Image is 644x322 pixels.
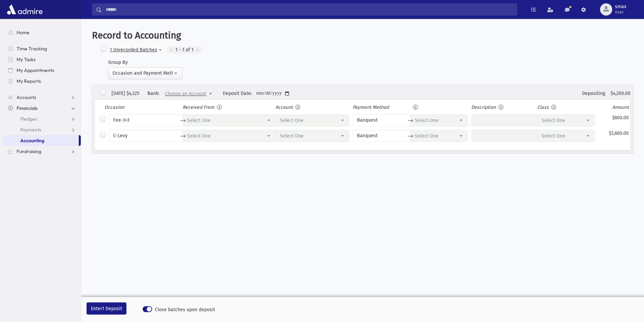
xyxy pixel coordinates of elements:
span: Choose an Account [165,91,206,97]
span: C-Levy [183,130,276,142]
label: C-Levy [109,130,183,142]
th: Account [276,102,351,113]
span: Financials [17,105,38,111]
a: Payments [3,124,81,135]
span: Select One [415,133,438,139]
img: AdmirePro [5,3,44,16]
span: Select One [276,114,349,126]
span: Accounts [17,94,36,100]
span: My Tasks [17,56,35,63]
th: Amount [597,102,630,113]
button: Enter1 Deposit [87,302,126,315]
span: Select One [410,114,468,126]
span: Pledges [20,116,37,122]
div: Occasion and Payment Method [113,70,173,77]
span: Occasion [104,104,124,110]
span: Select One [187,133,211,139]
span: Close batches upon deposit [155,306,215,313]
a: Time Tracking [3,43,81,54]
span: 1 Deposit [102,306,122,312]
label: Banquest [353,114,410,126]
input: Search [102,3,517,16]
span: Fundraising [17,148,41,154]
th: Class [537,102,597,113]
div: < [167,46,175,54]
span: User [615,9,626,15]
button: Occasion and Payment Method [108,67,183,79]
span: Select One [280,133,304,139]
a: My Appointments [3,65,81,76]
span: Select One [415,118,438,123]
div: Depositing [580,90,605,97]
a: Accounting [3,135,79,146]
span: Select One [542,133,565,139]
span: Time Tracking [17,46,47,52]
a: Pledges [3,114,81,124]
span: Home [17,29,29,35]
span: Select One [542,118,565,123]
div: Bank: [147,88,217,100]
div: > [193,46,202,54]
span: Select One [276,130,349,142]
a: My Tasks [3,54,81,65]
a: Home [3,27,81,38]
span: Select One [280,118,304,123]
div: 1 Unrecorded Batches [110,46,157,53]
td: $600.00 [597,113,630,128]
a: My Reports [3,76,81,86]
a: Accounts [3,92,81,103]
span: 1 - 1 of 1 [175,46,193,53]
div: [DATE] $4,325 [112,90,139,97]
span: Fee-3+3 [183,114,276,126]
a: Financials [3,103,81,114]
div: Group By [108,59,183,66]
th: Received From [183,102,276,113]
th: Description [470,102,537,113]
a: Fundraising [3,146,81,157]
span: Record to Accounting [92,30,181,41]
span: Choose an Account [161,88,217,100]
span: Payments [20,127,41,133]
span: Select One [187,118,211,123]
span: Accounting [20,138,44,144]
span: My Appointments [17,67,54,73]
td: $3,600.00 [597,128,630,144]
button: 1 Unrecorded Batches [110,44,167,56]
span: Select One [410,130,468,142]
div: $4,200.00 [605,90,630,97]
th: Payment Method [351,102,410,113]
label: Fee-3+3 [109,114,183,126]
span: My Reports [17,78,41,84]
span: smax [615,4,626,9]
label: Banquest [353,130,410,142]
div: Deposit Date: [223,90,252,97]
